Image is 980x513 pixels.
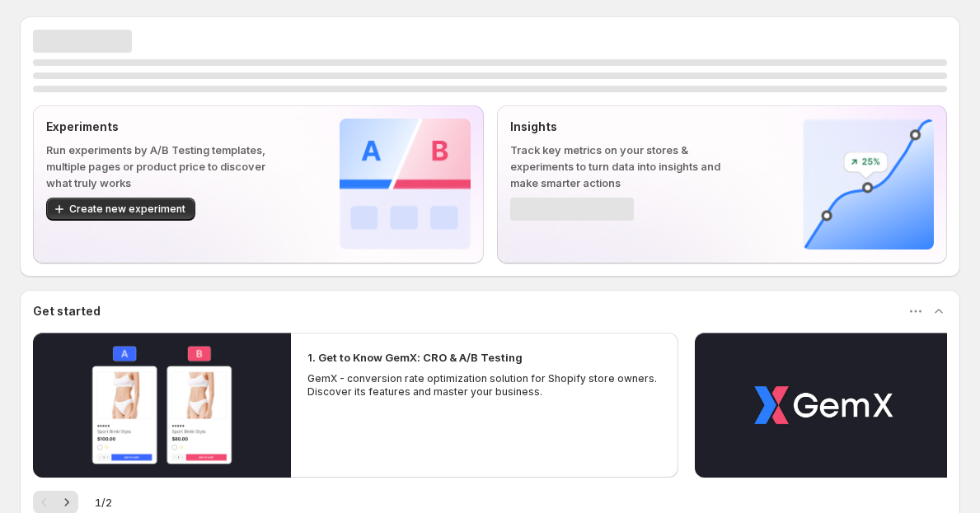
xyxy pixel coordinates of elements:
[33,333,291,478] button: Play video
[46,142,287,191] p: Run experiments by A/B Testing templates, multiple pages or product price to discover what truly ...
[46,198,195,221] button: Create new experiment
[69,203,185,216] span: Create new experiment
[695,333,953,478] button: Play video
[46,119,287,135] p: Experiments
[510,142,751,191] p: Track key metrics on your stores & experiments to turn data into insights and make smarter actions
[95,494,112,511] span: 1 / 2
[33,303,101,319] h3: Get started
[510,119,751,135] p: Insights
[340,119,471,250] img: Experiments
[307,349,523,366] h2: 1. Get to Know GemX: CRO & A/B Testing
[307,372,662,399] p: GemX - conversion rate optimization solution for Shopify store owners. Discover its features and ...
[803,119,934,250] img: Insights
